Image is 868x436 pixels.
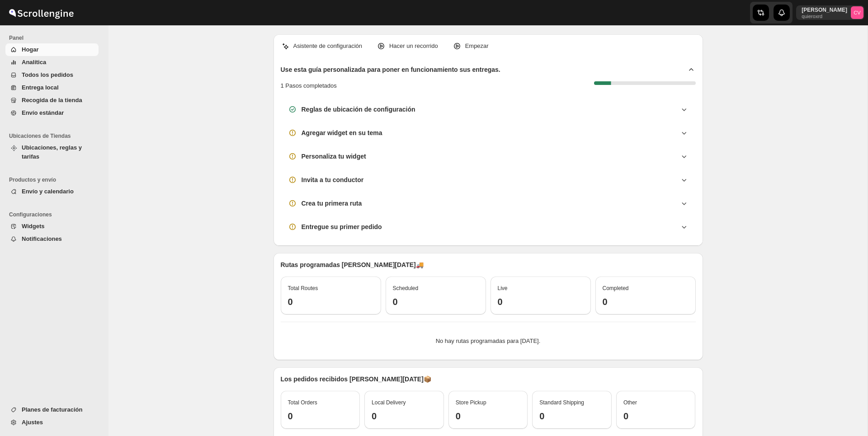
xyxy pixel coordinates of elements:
[539,399,584,406] span: Standard Shipping
[22,235,62,242] span: Notificaciones
[302,128,382,137] h3: Agregar widget en su tema
[22,59,46,66] span: Analítica
[9,34,102,42] span: Panel
[22,144,82,160] span: Ubicaciones, reglas y tarifas
[9,211,102,218] span: Configuraciones
[22,109,64,116] span: Envío estándar
[281,375,696,384] p: Los pedidos recibidos [PERSON_NAME][DATE] 📦
[302,105,415,114] h3: Reglas de ubicación de configuración
[5,416,99,429] button: Ajustes
[393,285,419,291] span: Scheduled
[372,411,437,422] h3: 0
[22,97,82,103] span: Recogida de la tienda
[854,10,861,15] text: CV
[456,411,521,422] h3: 0
[5,403,99,416] button: Planes de facturación
[5,141,99,163] button: Ubicaciones, reglas y tarifas
[456,399,486,406] span: Store Pickup
[539,411,604,422] h3: 0
[281,260,696,269] p: Rutas programadas [PERSON_NAME][DATE] 🚚
[5,220,99,233] button: Widgets
[498,296,584,307] h3: 0
[393,296,479,307] h3: 0
[288,296,374,307] h3: 0
[281,81,337,90] p: 1 Pasos completados
[372,399,406,406] span: Local Delivery
[22,84,59,91] span: Entrega local
[5,56,99,69] button: Analítica
[281,65,500,74] h2: Use esta guía personalizada para poner en funcionamiento sus entregas.
[9,132,102,140] span: Ubicaciones de Tiendas
[22,223,44,230] span: Widgets
[5,233,99,245] button: Notificaciones
[389,42,438,51] p: Hacer un recorrido
[302,152,366,161] h3: Personaliza tu widget
[288,411,353,422] h3: 0
[802,14,847,19] p: quieroxrd
[802,6,847,14] p: [PERSON_NAME]
[293,42,362,51] p: Asistente de configuración
[302,175,364,184] h3: Invita a tu conductor
[851,6,863,19] span: Cesar Villanueva
[623,411,689,422] h3: 0
[302,199,362,208] h3: Crea tu primera ruta
[603,285,629,291] span: Completed
[623,399,637,406] span: Other
[288,285,318,291] span: Total Routes
[5,43,99,56] button: Hogar
[288,337,689,346] p: No hay rutas programadas para [DATE].
[288,399,317,406] span: Total Orders
[22,71,73,78] span: Todos los pedidos
[22,419,43,426] span: Ajustes
[465,42,489,51] p: Empezar
[302,222,382,231] h3: Entregue su primer pedido
[498,285,508,291] span: Live
[796,5,864,20] button: User menu
[7,1,75,24] img: ScrollEngine
[603,296,689,307] h3: 0
[9,176,102,183] span: Productos y envío
[22,406,82,413] span: Planes de facturación
[22,188,74,195] span: Envío y calendario
[5,69,99,81] button: Todos los pedidos
[5,185,99,198] button: Envío y calendario
[22,46,39,53] span: Hogar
